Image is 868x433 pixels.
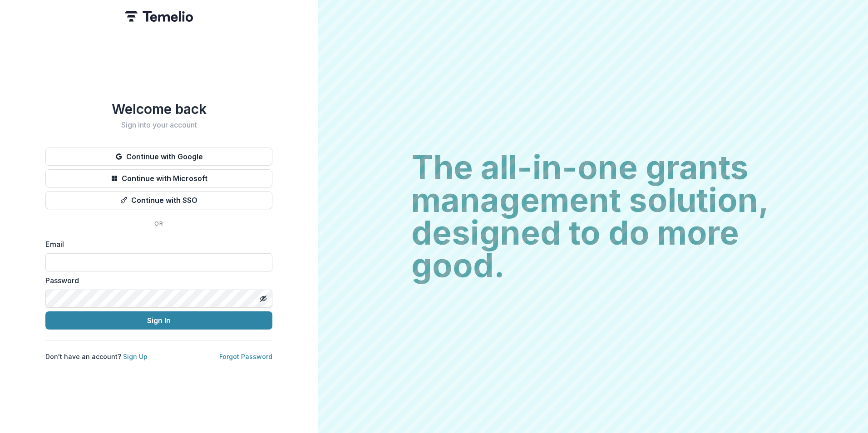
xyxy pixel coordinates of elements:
a: Forgot Password [219,353,272,360]
img: Temelio [125,11,193,22]
a: Sign Up [123,353,148,360]
button: Continue with Google [45,148,272,166]
label: Email [45,239,267,250]
h2: Sign into your account [45,121,272,129]
button: Toggle password visibility [256,291,271,306]
label: Password [45,275,267,286]
button: Sign In [45,311,272,330]
button: Continue with Microsoft [45,169,272,187]
h1: Welcome back [45,101,272,117]
button: Continue with SSO [45,191,272,209]
p: Don't have an account? [45,352,148,361]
